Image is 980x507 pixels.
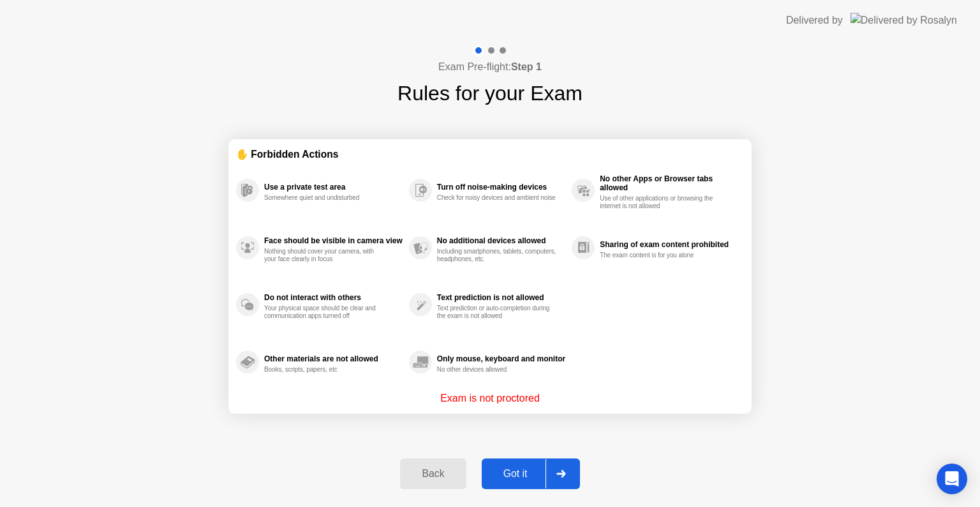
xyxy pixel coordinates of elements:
div: Text prediction is not allowed [437,293,565,302]
p: Exam is not proctored [440,391,540,406]
button: Got it [482,458,580,489]
h4: Exam Pre-flight: [438,59,542,75]
div: Other materials are not allowed [264,354,403,363]
div: Nothing should cover your camera, with your face clearly in focus [264,248,385,263]
div: No additional devices allowed [437,236,565,245]
div: Use of other applications or browsing the internet is not allowed [600,195,720,210]
div: Back [404,468,462,480]
div: The exam content is for you alone [600,252,720,259]
b: Step 1 [511,61,542,72]
div: Face should be visible in camera view [264,236,403,245]
div: Delivered by [786,13,843,28]
div: Your physical space should be clear and communication apps turned off [264,305,385,320]
button: Back [400,458,466,489]
div: ✋ Forbidden Actions [236,147,744,162]
h1: Rules for your Exam [397,78,583,109]
div: Open Intercom Messenger [937,464,967,494]
div: Only mouse, keyboard and monitor [437,354,565,363]
div: Books, scripts, papers, etc [264,366,385,374]
div: Somewhere quiet and undisturbed [264,194,385,202]
div: Check for noisy devices and ambient noise [437,194,558,202]
div: Turn off noise-making devices [437,183,565,192]
div: No other devices allowed [437,366,558,374]
div: Text prediction or auto-completion during the exam is not allowed [437,305,558,320]
div: Use a private test area [264,183,403,192]
img: Delivered by Rosalyn [850,13,957,27]
div: Do not interact with others [264,293,403,302]
div: Including smartphones, tablets, computers, headphones, etc. [437,248,558,263]
div: Got it [486,468,546,480]
div: Sharing of exam content prohibited [600,240,738,249]
div: No other Apps or Browser tabs allowed [600,174,738,192]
